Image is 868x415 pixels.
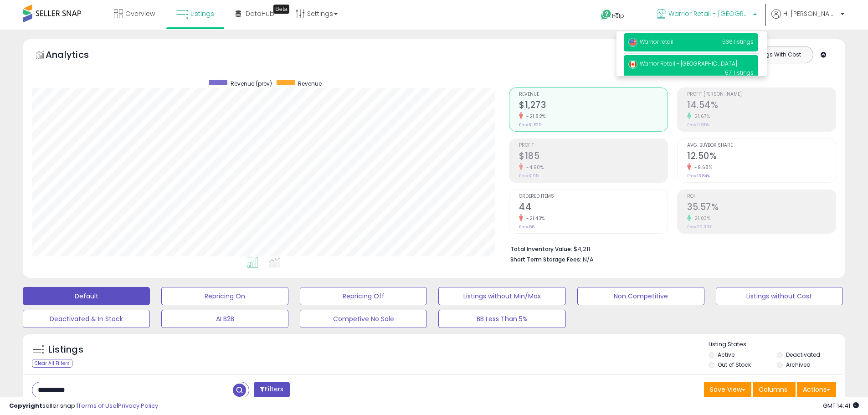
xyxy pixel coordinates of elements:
img: usa.png [628,38,637,47]
h2: 14.54% [687,100,836,112]
button: Filters [254,382,289,398]
button: Default [23,287,150,305]
button: AI B2B [161,310,288,328]
small: -9.68% [691,164,712,171]
button: Actions [797,382,836,397]
label: Archived [786,361,811,369]
span: Revenue (prev) [231,80,272,87]
span: Profit [PERSON_NAME] [687,92,836,97]
h5: Analytics [46,48,107,63]
small: Prev: $195 [519,173,539,179]
li: $4,211 [510,243,829,254]
button: Non Competitive [577,287,704,305]
div: Tooltip anchor [273,5,289,14]
span: N/A [583,255,594,264]
button: Competive No Sale [300,310,427,328]
small: Prev: 29.39% [687,224,712,230]
span: Revenue [519,92,668,97]
label: Out of Stock [718,361,751,369]
small: Prev: 11.95% [687,122,709,128]
a: Help [594,2,642,30]
small: 21.03% [691,215,710,222]
h2: 12.50% [687,151,836,163]
div: seller snap | | [9,402,158,410]
a: Terms of Use [78,401,117,410]
button: Listings With Cost [742,49,810,61]
button: Listings without Cost [716,287,843,305]
h2: 35.57% [687,202,836,214]
a: Hi [PERSON_NAME] [771,9,844,30]
small: Prev: 13.84% [687,173,710,179]
span: Help [612,12,624,20]
span: Profit [519,143,668,148]
a: Privacy Policy [118,401,158,410]
div: Clear All Filters [32,359,72,368]
img: canada.png [628,60,637,69]
small: -21.82% [523,113,546,120]
i: Get Help [601,9,612,20]
p: Listing States: [709,340,845,349]
span: 2025-10-11 14:41 GMT [823,401,859,410]
button: BB Less Than 5% [438,310,565,328]
small: Prev: $1,629 [519,122,542,128]
span: Warrior Retail - [GEOGRAPHIC_DATA] [628,60,737,67]
span: DataHub [246,9,274,18]
small: -4.90% [523,164,544,171]
span: Warrior Retail - [GEOGRAPHIC_DATA] [668,9,750,18]
small: 21.67% [691,113,710,120]
span: Revenue [298,80,322,87]
button: Listings without Min/Max [438,287,565,305]
span: Overview [125,9,155,18]
strong: Copyright [9,401,42,410]
span: Warrior retail [628,38,673,46]
button: Deactivated & In Stock [23,310,150,328]
span: Listings [190,9,214,18]
b: Total Inventory Value: [510,245,572,253]
b: Short Term Storage Fees: [510,256,581,263]
label: Deactivated [786,351,820,359]
span: 571 listings [725,69,754,77]
button: Columns [753,382,796,397]
span: Hi [PERSON_NAME] [783,9,838,18]
button: Repricing On [161,287,288,305]
span: Avg. Buybox Share [687,143,836,148]
button: Save View [704,382,751,397]
span: 536 listings [722,38,754,46]
label: Active [718,351,734,359]
span: Columns [759,385,787,394]
h2: $1,273 [519,100,668,112]
span: ROI [687,194,836,199]
h2: $185 [519,151,668,163]
small: -21.43% [523,215,545,222]
button: Repricing Off [300,287,427,305]
small: Prev: 56 [519,224,534,230]
h5: Listings [48,343,83,356]
span: Ordered Items [519,194,668,199]
h2: 44 [519,202,668,214]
